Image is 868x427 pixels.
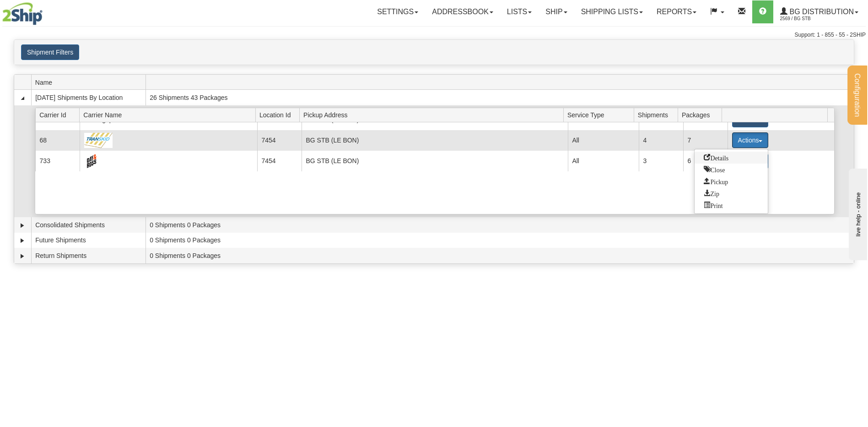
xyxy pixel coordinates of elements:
a: Print or Download All Shipping Documents in one file [695,199,768,211]
td: BG STB (LE BON) [302,130,568,151]
a: Close this group [695,164,768,175]
td: 68 [35,130,80,151]
span: Shipments [638,108,678,122]
td: 0 Shipments 0 Packages [146,248,854,263]
td: 4 [639,130,683,151]
span: Zip [704,190,719,196]
a: Collapse [18,93,27,103]
span: Service Type [567,108,634,122]
img: logo2569.jpg [2,2,43,25]
a: Shipping lists [574,0,650,23]
img: Day & Ross [84,154,99,169]
a: Ship [539,0,574,23]
a: Expand [18,252,27,261]
td: 7454 [257,130,302,151]
div: Support: 1 - 855 - 55 - 2SHIP [2,31,866,39]
td: Return Shipments [31,248,146,263]
span: Pickup [704,178,728,184]
div: live help - online [7,8,85,15]
span: Details [704,154,728,160]
span: Carrier Name [83,108,255,122]
td: 0 Shipments 0 Packages [146,233,854,248]
img: TRANSKID [84,133,113,148]
td: 0 Shipments 0 Packages [146,217,854,233]
button: Shipment Filters [21,44,79,60]
a: BG Distribution 2569 / BG STB [773,0,865,23]
td: 26 Shipments 43 Packages [146,90,854,105]
td: 733 [35,151,80,171]
td: All [568,130,639,151]
span: Name [35,75,146,89]
td: Future Shipments [31,233,146,248]
button: Actions [732,132,769,148]
a: Addressbook [425,0,500,23]
a: Lists [500,0,539,23]
td: 7 [683,130,728,151]
span: Carrier Id [39,108,80,122]
td: 6 [683,151,728,171]
iframe: chat widget [847,167,867,260]
a: Request a carrier pickup [695,175,768,187]
td: 3 [639,151,683,171]
span: Location Id [259,108,300,122]
td: [DATE] Shipments By Location [31,90,146,105]
span: Close [704,166,725,172]
a: Expand [18,236,27,245]
span: BG Distribution [787,8,854,16]
span: Pickup Address [303,108,563,122]
td: All [568,151,639,171]
a: Expand [18,221,27,230]
td: BG STB (LE BON) [302,151,568,171]
a: Zip and Download All Shipping Documents [695,187,768,199]
a: Settings [370,0,425,23]
td: Consolidated Shipments [31,217,146,233]
span: Packages [682,108,722,122]
span: 2569 / BG STB [780,14,849,23]
td: 7454 [257,151,302,171]
button: Configuration [847,66,867,125]
a: Go to Details view [695,152,768,164]
a: Reports [650,0,703,23]
span: Print [704,202,722,208]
